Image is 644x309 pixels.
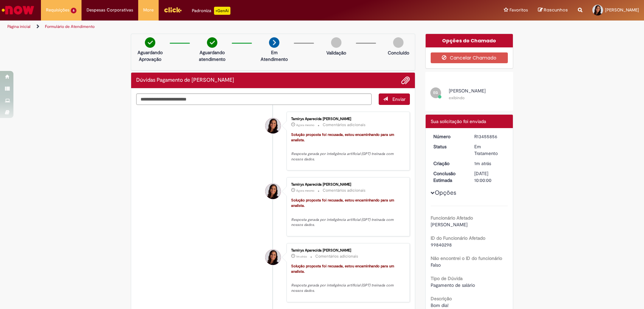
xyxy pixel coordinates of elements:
span: Requisições [46,7,69,13]
time: 28/08/2025 08:48:07 [474,160,491,166]
div: Opções do Chamado [426,34,513,47]
span: EG [433,90,438,95]
span: 99840298 [431,242,452,248]
img: img-circle-grey.png [393,37,404,48]
time: 28/08/2025 08:48:34 [296,189,314,193]
div: 28/08/2025 08:48:07 [474,160,505,167]
span: [PERSON_NAME] [431,222,468,228]
span: Rascunhos [544,7,568,13]
img: click_logo_yellow_360x200.png [164,5,182,15]
div: Tamirys Aparecida Lourenco Fonseca [265,249,281,265]
img: arrow-next.png [269,37,279,48]
h2: Dúvidas Pagamento de Salário Histórico de tíquete [136,77,234,83]
button: Enviar [379,93,410,105]
div: [DATE] 10:00:00 [474,170,505,184]
div: Tamirys Aparecida Lourenco Fonseca [265,184,281,199]
font: Solução proposta foi recusada, estou encaminhando para um analista. [291,198,395,208]
p: Validação [326,49,346,56]
span: Despesas Corporativas [87,7,133,13]
small: Comentários adicionais [323,122,366,128]
small: Comentários adicionais [315,254,358,259]
span: 6 [71,8,76,13]
ul: Trilhas de página [5,21,424,33]
span: Agora mesmo [296,123,314,127]
img: ServiceNow [1,3,35,17]
a: Formulário de Atendimento [45,24,95,29]
img: img-circle-grey.png [331,37,341,48]
img: check-circle-green.png [145,37,155,48]
dt: Status [428,143,470,150]
span: Sua solicitação foi enviada [431,118,486,124]
em: Resposta gerada por inteligência artificial (GPT) treinada com nossos dados. [291,283,394,293]
b: ID do Funcionário Afetado [431,235,485,241]
p: Aguardando Aprovação [134,49,166,63]
dt: Número [428,133,470,140]
b: Descrição [431,296,452,302]
dt: Criação [428,160,470,167]
small: exibindo [449,95,465,101]
button: Adicionar anexos [401,76,410,85]
img: check-circle-green.png [207,37,217,48]
div: Tamirys Aparecida Lourenco Fonseca [265,118,281,133]
span: Favoritos [509,7,528,13]
div: R13455856 [474,133,505,140]
span: Falso [431,262,441,268]
span: Agora mesmo [296,189,314,193]
p: Aguardando atendimento [196,49,228,63]
div: Em Tratamento [474,143,505,157]
p: Concluído [388,49,409,56]
b: Funcionário Afetado [431,215,473,221]
p: +GenAi [214,7,230,15]
em: Resposta gerada por inteligência artificial (GPT) treinada com nossos dados. [291,151,394,162]
em: Resposta gerada por inteligência artificial (GPT) treinada com nossos dados. [291,217,394,228]
dt: Conclusão Estimada [428,170,470,184]
span: More [143,7,154,13]
button: Cancelar Chamado [431,52,508,63]
a: Página inicial [7,24,31,29]
font: Solução proposta foi recusada, estou encaminhando para um analista. [291,132,395,143]
span: 1m atrás [474,160,491,166]
span: Pagamento de salário [431,282,475,288]
b: Tipo de Dúvida [431,275,463,281]
span: 1m atrás [296,255,307,259]
p: Em Atendimento [258,49,290,63]
span: [PERSON_NAME] [605,7,639,13]
textarea: Digite sua mensagem aqui... [136,93,372,105]
small: Comentários adicionais [323,188,366,193]
span: [PERSON_NAME] [449,88,486,94]
div: Tamirys Aparecida [PERSON_NAME] [291,248,403,253]
font: Solução proposta foi recusada, estou encaminhando para um analista. [291,264,395,274]
div: Padroniza [192,7,230,15]
b: Não encontrei o ID do funcionário [431,255,502,261]
time: 28/08/2025 08:48:30 [296,255,307,259]
span: Enviar [392,96,406,102]
div: Tamirys Aparecida [PERSON_NAME] [291,117,403,121]
time: 28/08/2025 08:48:36 [296,123,314,127]
a: Rascunhos [538,7,568,13]
div: Tamirys Aparecida [PERSON_NAME] [291,183,403,187]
